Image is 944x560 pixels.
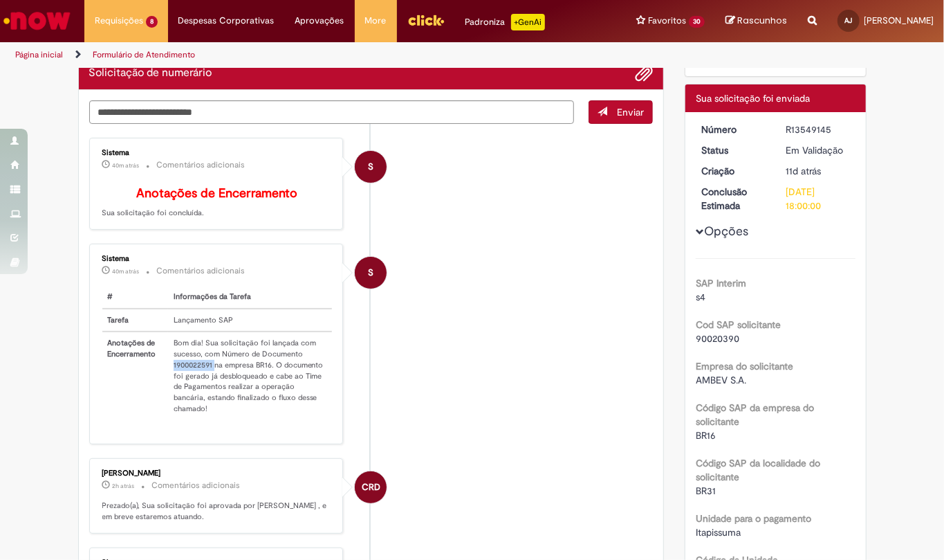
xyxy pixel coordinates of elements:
button: Adicionar anexos [635,64,653,82]
span: S [368,150,373,183]
span: 8 [146,16,158,28]
th: Informações da Tarefa [168,286,333,309]
span: 11d atrás [786,165,822,177]
b: Cod SAP solicitante [696,318,781,331]
span: [PERSON_NAME] [864,15,934,26]
b: SAP Interim [696,277,746,289]
div: Em Validação [786,143,851,157]
time: 29/09/2025 09:41:53 [113,161,140,170]
b: Código SAP da empresa do solicitante [696,401,814,428]
dt: Conclusão Estimada [691,185,776,213]
dt: Número [691,123,776,136]
div: System [355,151,387,183]
span: 30 [689,16,705,28]
b: Anotações de Encerramento [136,186,297,201]
b: Código SAP da localidade do solicitante [696,457,820,483]
span: AJ [845,16,853,25]
span: BR31 [696,485,716,497]
td: Bom dia! Sua solicitação foi lançada com sucesso, com Número de Documento 1900022591 na empresa B... [168,332,333,419]
div: System [355,257,387,289]
a: Formulário de Atendimento [93,49,195,60]
th: Tarefa [102,309,168,332]
p: +GenAi [511,14,545,30]
th: Anotações de Encerramento [102,332,168,419]
span: AMBEV S.A. [696,374,746,386]
time: 19/09/2025 07:47:33 [786,165,822,177]
th: # [102,286,168,309]
h2: Solicitação de numerário Histórico de tíquete [89,67,212,80]
small: Comentários adicionais [157,159,246,171]
dt: Criação [691,164,776,178]
span: CRD [362,471,380,504]
span: Enviar [617,106,644,118]
span: 40m atrás [113,161,140,170]
span: 2h atrás [113,482,135,490]
span: Requisições [95,14,143,28]
span: 90020390 [696,332,739,345]
span: S [368,256,373,289]
div: R13549145 [786,123,851,136]
div: Padroniza [465,14,545,30]
span: Rascunhos [737,14,787,27]
span: Sua solicitação foi enviada [696,92,810,105]
dt: Status [691,143,776,157]
img: click_logo_yellow_360x200.png [407,10,445,30]
ul: Trilhas de página [10,42,619,68]
td: Lançamento SAP [168,309,333,332]
time: 29/09/2025 08:17:57 [113,482,135,490]
span: Itapissuma [696,526,741,539]
p: Sua solicitação foi concluída. [102,187,333,219]
span: s4 [696,291,705,303]
div: Sistema [102,255,333,263]
span: 40m atrás [113,267,140,276]
button: Enviar [589,100,653,124]
b: Unidade para o pagamento [696,512,811,525]
span: Aprovações [295,14,344,28]
p: Prezado(a), Sua solicitação foi aprovada por [PERSON_NAME] , e em breve estaremos atuando. [102,500,333,522]
a: Página inicial [15,49,63,60]
span: Favoritos [648,14,686,28]
img: ServiceNow [1,7,73,35]
div: [PERSON_NAME] [102,469,333,478]
span: BR16 [696,429,716,442]
a: Rascunhos [725,15,787,28]
div: Sistema [102,149,333,157]
div: Carlos Roberto Da Silva Bandeira [355,471,387,503]
div: 19/09/2025 07:47:33 [786,164,851,178]
span: Despesas Corporativas [178,14,275,28]
small: Comentários adicionais [157,265,246,277]
span: More [365,14,387,28]
b: Empresa do solicitante [696,360,793,372]
textarea: Digite sua mensagem aqui... [89,100,575,125]
time: 29/09/2025 09:41:51 [113,267,140,276]
small: Comentários adicionais [152,480,241,491]
div: [DATE] 18:00:00 [786,185,851,213]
